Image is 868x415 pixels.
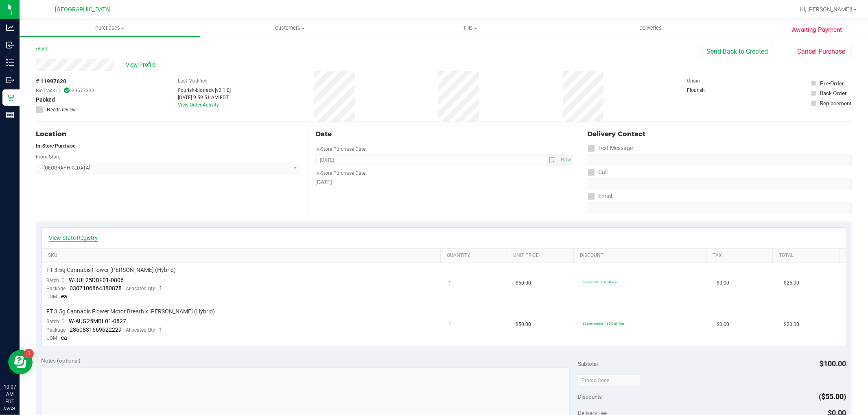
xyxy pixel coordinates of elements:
[36,96,55,104] span: Packed
[820,89,847,97] div: Back Order
[47,106,76,113] span: Needs review
[47,335,57,341] span: UOM
[713,252,770,259] a: Tax
[126,61,158,69] span: View Profile
[178,102,219,108] a: View Order Activity
[36,129,300,139] div: Location
[49,234,98,242] a: View State Registry
[47,294,57,300] span: UOM
[47,327,66,333] span: Package
[48,252,437,259] a: SKU
[315,129,572,139] div: Date
[6,76,14,84] inline-svg: Outbound
[717,321,729,328] span: $0.00
[784,321,799,328] span: $20.00
[47,266,176,274] span: FT 3.5g Cannabis Flower [PERSON_NAME] (Hybrid)
[516,321,531,328] span: $50.00
[578,361,598,367] span: Subtotal
[449,279,452,287] span: 1
[588,129,852,139] div: Delivery Contact
[588,178,852,190] input: Format: (999) 999-9999
[800,6,853,13] span: Hi, [PERSON_NAME]!
[578,389,602,404] span: Discounts
[70,326,122,333] span: 2860831669622229
[580,252,703,259] a: Discount
[4,383,16,405] p: 10:07 AM EDT
[6,41,14,49] inline-svg: Inbound
[160,285,163,291] span: 1
[178,77,208,85] label: Last Modified
[47,278,65,283] span: Batch ID
[819,392,846,401] span: ($55.00)
[791,44,852,59] button: Cancel Purchase
[820,99,851,107] div: Replacement
[8,350,33,374] iframe: Resource center
[687,87,728,94] div: Flourish
[820,359,846,368] span: $100.00
[792,25,842,35] span: Awaiting Payment
[315,146,365,153] label: In-Store Purchase Date
[178,87,231,94] div: flourish-biotrack [v0.1.0]
[69,318,127,324] span: W-AUG25MBL01-0827
[380,24,560,32] span: Tills
[628,24,673,32] span: Deliveries
[717,279,729,287] span: $0.00
[61,293,68,300] span: ea
[47,319,65,324] span: Batch ID
[64,87,70,94] span: In Sync
[588,190,612,202] label: Email
[560,20,741,37] a: Deliveries
[588,142,633,154] label: Text Message
[160,326,163,333] span: 1
[701,44,773,59] button: Send Back to Created
[200,24,380,32] span: Customers
[447,252,504,259] a: Quantity
[578,374,641,387] input: Promo Code
[315,169,365,177] label: In-Store Purchase Date
[6,59,14,67] inline-svg: Inventory
[24,349,34,359] iframe: Resource center unread badge
[514,252,571,259] a: Unit Price
[687,77,700,85] label: Origin
[36,87,62,94] span: BioTrack ID:
[516,279,531,287] span: $50.00
[6,111,14,119] inline-svg: Reports
[20,20,200,37] a: Purchases
[588,154,852,166] input: Format: (999) 999-9999
[200,20,380,37] a: Customers
[784,279,799,287] span: $25.00
[42,357,81,364] span: Notes (optional)
[36,153,60,161] label: From Store
[380,20,560,37] a: Tills
[583,280,617,284] span: 50premall: 50% off line
[36,143,75,149] strong: In-Store Purchase
[72,87,94,94] span: 29677332
[69,277,124,283] span: W-JUL25DDF01-0806
[315,178,572,187] div: [DATE]
[6,93,14,102] inline-svg: Retail
[55,6,111,13] span: [GEOGRAPHIC_DATA]
[583,322,624,326] span: 60premselect1: 60% off line
[36,46,48,52] a: Back
[36,77,66,86] span: # 11997620
[4,405,16,411] p: 09/24
[70,285,122,291] span: 0307106864380878
[20,24,200,32] span: Purchases
[820,79,844,87] div: Pre-Order
[126,286,155,291] span: Allocated Qty
[47,286,66,291] span: Package
[779,252,836,259] a: Total
[6,24,14,32] inline-svg: Analytics
[61,335,68,341] span: ea
[178,94,231,101] div: [DATE] 9:59:51 AM EDT
[449,321,452,328] span: 1
[47,308,215,315] span: FT 3.5g Cannabis Flower Motor Breath x [PERSON_NAME] (Hybrid)
[588,166,608,178] label: Call
[126,327,155,333] span: Allocated Qty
